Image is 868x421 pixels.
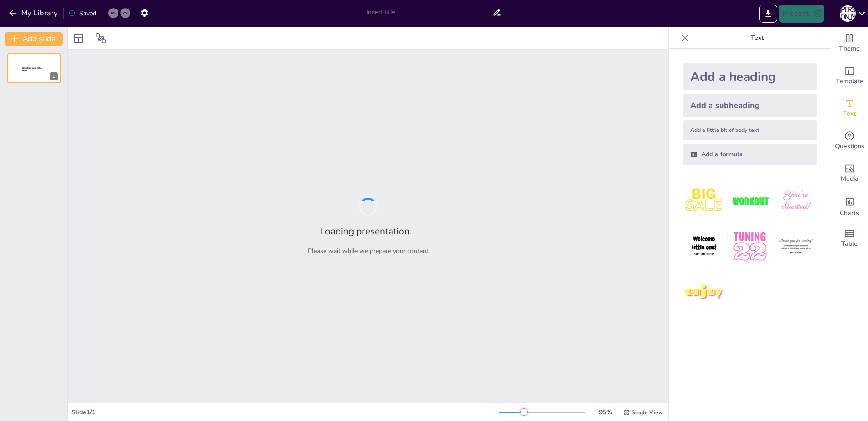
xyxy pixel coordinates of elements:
p: Please wait while we prepare your content [308,247,429,255]
img: 2.jpeg [729,180,771,222]
div: Add ready made slides [831,60,868,92]
div: Add a subheading [683,94,817,117]
div: Get real-time input from your audience [831,125,868,157]
button: Add slide [5,32,63,46]
div: 1 [7,53,61,83]
img: 1.jpeg [683,180,725,222]
button: Present [779,5,824,23]
button: My Library [7,6,61,20]
button: Export to PowerPoint [759,5,777,23]
div: Add a heading [683,63,817,90]
span: Sendsteps presentation editor [22,67,42,72]
div: Add images, graphics, shapes or video [831,157,868,190]
span: Single View [632,409,663,416]
span: Table [841,239,858,249]
button: Е [PERSON_NAME] [840,5,856,23]
p: Text [692,27,822,49]
div: Slide 1 / 1 [71,408,499,416]
span: Text [843,109,856,119]
h2: Loading presentation... [320,225,416,238]
span: Template [836,76,863,86]
img: 5.jpeg [729,225,771,267]
img: 4.jpeg [683,225,725,267]
div: Add a little bit of body text [683,120,817,140]
img: 3.jpeg [775,180,817,222]
span: Questions [835,141,864,151]
span: Media [841,174,859,184]
div: Change the overall theme [831,27,868,60]
span: Charts [840,208,859,218]
div: Saved [68,9,96,18]
input: Insert title [366,6,492,19]
div: Add charts and graphs [831,190,868,222]
div: Add a table [831,222,868,255]
div: Layout [71,31,86,46]
div: Е [PERSON_NAME] [840,5,856,22]
div: 1 [50,72,58,80]
span: Position [95,33,106,44]
img: 7.jpeg [683,271,725,313]
div: Add a formula [683,144,817,165]
span: Theme [839,44,860,54]
img: 6.jpeg [775,225,817,267]
div: Add text boxes [831,92,868,125]
div: 95 % [594,408,616,416]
